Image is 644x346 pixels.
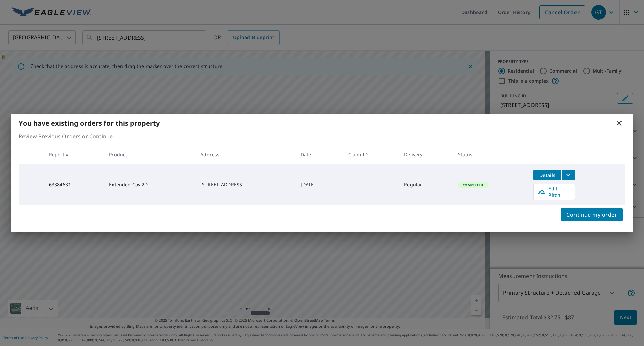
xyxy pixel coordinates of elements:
span: Continue my order [566,210,617,219]
p: Review Previous Orders or Continue [19,132,625,140]
th: Delivery [399,144,453,164]
b: You have existing orders for this property [19,119,160,128]
th: Product [104,144,195,164]
div: [STREET_ADDRESS] [200,181,290,188]
button: detailsBtn-63384631 [533,170,561,180]
th: Date [295,144,343,164]
span: Details [537,172,557,178]
th: Status [453,144,528,164]
button: filesDropdownBtn-63384631 [561,170,575,180]
td: [DATE] [295,164,343,205]
td: Regular [399,164,453,205]
td: Extended Cov 2D [104,164,195,205]
span: Completed [459,183,487,187]
button: Continue my order [561,208,623,221]
th: Address [195,144,295,164]
td: 63384631 [44,164,104,205]
a: Edit Pitch [533,184,575,200]
th: Claim ID [343,144,399,164]
th: Report # [44,144,104,164]
span: Edit Pitch [538,185,571,198]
